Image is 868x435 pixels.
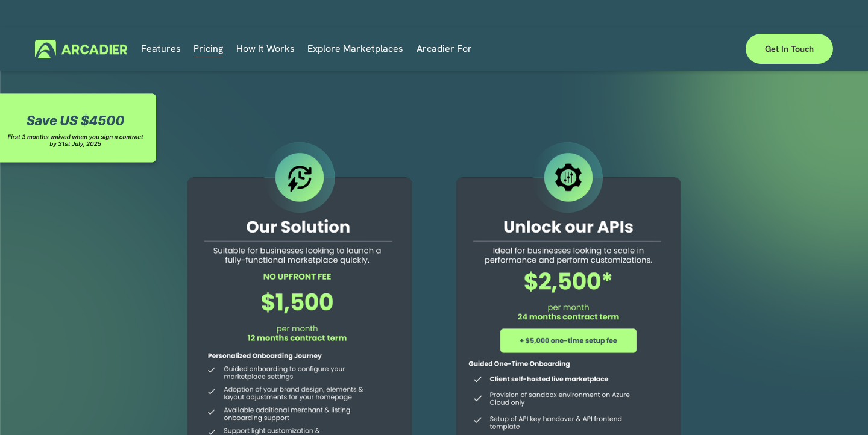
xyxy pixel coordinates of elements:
span: How It Works [236,40,295,57]
a: Pricing [193,40,223,58]
span: Arcadier For [417,40,472,57]
a: Explore Marketplaces [307,40,403,58]
a: folder dropdown [236,40,295,58]
img: Arcadier [35,40,127,58]
a: Get in touch [746,34,833,64]
a: folder dropdown [417,40,472,58]
a: Features [141,40,181,58]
